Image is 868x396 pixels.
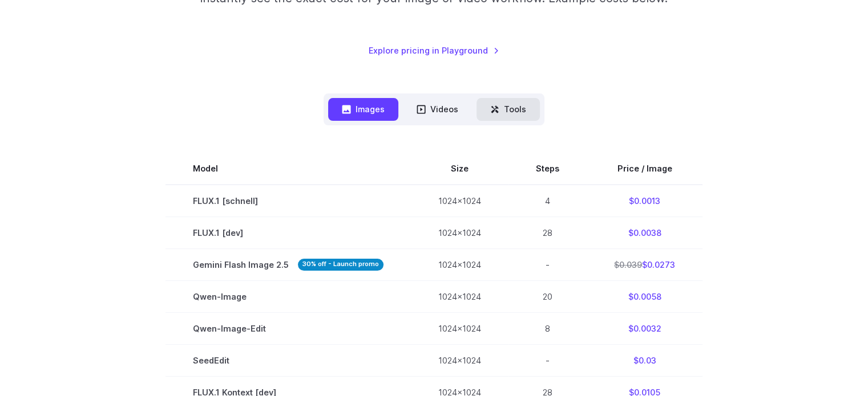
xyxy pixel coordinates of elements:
td: 1024x1024 [411,248,508,280]
s: $0.039 [614,260,642,270]
strong: 30% off - Launch promo [298,259,383,271]
td: FLUX.1 [schnell] [165,185,411,217]
td: $0.03 [587,344,703,376]
button: Tools [477,98,540,120]
td: - [508,344,587,376]
td: $0.0013 [587,185,703,217]
td: Qwen-Image [165,280,411,312]
td: $0.0273 [587,248,703,280]
th: Size [411,153,508,185]
button: Images [328,98,398,120]
td: 1024x1024 [411,280,508,312]
td: - [508,248,587,280]
td: FLUX.1 [dev] [165,217,411,248]
td: 4 [508,185,587,217]
span: Gemini Flash Image 2.5 [193,258,383,271]
td: 28 [508,217,587,248]
td: $0.0038 [587,217,703,248]
td: $0.0058 [587,280,703,312]
th: Price / Image [587,153,703,185]
td: 1024x1024 [411,217,508,248]
a: Explore pricing in Playground [369,44,499,57]
td: Qwen-Image-Edit [165,312,411,344]
td: 20 [508,280,587,312]
td: 1024x1024 [411,312,508,344]
td: 1024x1024 [411,344,508,376]
td: 1024x1024 [411,185,508,217]
button: Videos [403,98,472,120]
td: SeedEdit [165,344,411,376]
td: 8 [508,312,587,344]
td: $0.0032 [587,312,703,344]
th: Steps [508,153,587,185]
th: Model [165,153,411,185]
